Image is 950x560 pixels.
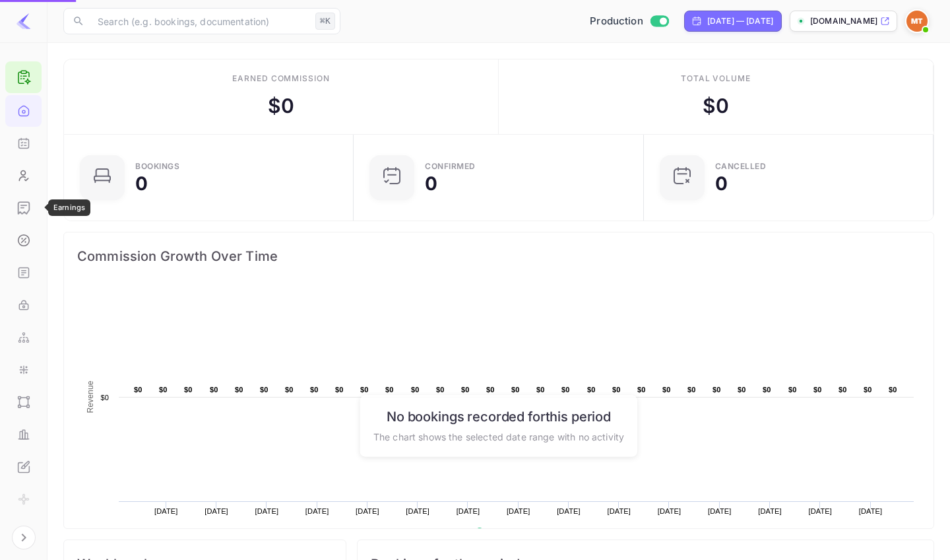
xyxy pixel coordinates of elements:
input: Search (e.g. bookings, documentation) [90,8,310,34]
a: Home [5,95,42,125]
div: 0 [135,174,148,193]
text: Revenue [488,528,522,537]
a: API Logs [5,517,42,547]
text: $0 [889,386,897,394]
text: $0 [839,386,847,394]
text: [DATE] [154,507,178,515]
text: $0 [864,386,872,394]
text: [DATE] [507,507,530,515]
text: [DATE] [557,507,581,515]
text: $0 [100,394,109,402]
text: [DATE] [356,507,379,515]
div: Earned commission [232,73,330,85]
text: $0 [561,386,570,394]
text: $0 [285,386,294,394]
div: $ 0 [703,91,729,121]
text: $0 [385,386,394,394]
text: [DATE] [607,507,631,515]
div: 0 [425,174,437,193]
text: [DATE] [658,507,681,515]
text: $0 [235,386,243,394]
text: [DATE] [205,507,228,515]
text: [DATE] [305,507,329,515]
a: Webhooks [5,322,42,352]
text: $0 [335,386,344,394]
text: $0 [511,386,520,394]
text: [DATE] [708,507,732,515]
a: Commission [5,225,42,255]
text: [DATE] [859,507,883,515]
text: $0 [763,386,771,394]
img: LiteAPI [16,13,32,29]
button: Expand navigation [12,526,36,549]
a: Bookings [5,127,42,158]
a: API Keys [5,289,42,320]
text: $0 [712,386,721,394]
text: $0 [159,386,168,394]
text: $0 [436,386,445,394]
div: Confirmed [425,162,476,170]
text: [DATE] [255,507,279,515]
text: $0 [310,386,319,394]
a: Customers [5,160,42,190]
text: Revenue [86,380,95,413]
a: UI Components [5,386,42,417]
div: [DATE] — [DATE] [707,15,773,27]
text: [DATE] [808,507,832,515]
span: Production [590,14,643,29]
text: [DATE] [457,507,480,515]
text: $0 [411,386,420,394]
text: [DATE] [758,507,782,515]
a: Whitelabel [5,451,42,481]
text: $0 [662,386,671,394]
span: Commission Growth Over Time [77,246,920,267]
text: $0 [210,386,218,394]
text: $0 [360,386,369,394]
p: The chart shows the selected date range with no activity [373,429,624,443]
div: Bookings [135,162,179,170]
text: $0 [134,386,142,394]
text: $0 [738,386,746,394]
div: ⌘K [315,13,335,30]
img: Minerave Travel [906,11,928,32]
text: $0 [260,386,269,394]
text: $0 [536,386,545,394]
div: $ 0 [268,91,294,121]
div: Switch to Sandbox mode [585,14,674,29]
div: Total volume [681,73,751,85]
text: $0 [637,386,646,394]
text: $0 [461,386,470,394]
a: Performance [5,419,42,449]
text: $0 [813,386,822,394]
div: CANCELLED [715,162,767,170]
div: Earnings [48,199,90,216]
a: Integrations [5,354,42,384]
p: [DOMAIN_NAME] [810,15,877,27]
text: $0 [587,386,596,394]
text: $0 [184,386,193,394]
div: 0 [715,174,728,193]
a: Earnings [5,192,42,223]
text: $0 [486,386,495,394]
a: API docs and SDKs [5,257,42,287]
text: [DATE] [406,507,429,515]
h6: No bookings recorded for this period [373,408,624,424]
text: $0 [612,386,621,394]
text: $0 [687,386,696,394]
text: $0 [788,386,797,394]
